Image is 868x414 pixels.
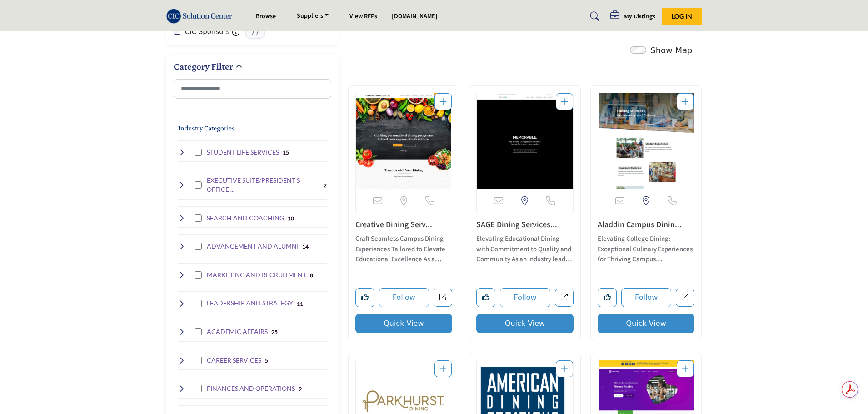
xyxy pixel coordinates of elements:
span: 77 [245,27,265,39]
input: Select LEADERSHIP AND STRATEGY checkbox [195,300,202,307]
a: Browse [256,12,276,21]
img: Site Logo [166,9,237,24]
h4: SEARCH AND COACHING: Executive search services, leadership coaching, and professional development... [207,214,284,223]
a: Open aladdin-campus-dining in new tab [676,289,694,307]
label: Show Map [650,44,692,56]
a: Aladdin Campus Dinin... [598,219,682,230]
h4: CAREER SERVICES: Career planning tools, job placement platforms, and professional development res... [207,356,261,365]
h2: Category Filter [174,60,233,73]
input: Select ACADEMIC AFFAIRS checkbox [195,328,202,335]
input: Select CAREER SERVICES checkbox [195,357,202,364]
b: 11 [297,301,303,307]
b: 9 [299,386,302,392]
button: Log In [662,8,702,25]
h4: EXECUTIVE SUITE/PRESIDENT'S OFFICE SERVICES: Strategic planning, leadership support, and executiv... [207,176,320,194]
a: Elevating Educational Dining with Commitment to Quality and Community As an industry leader in In... [476,232,574,265]
div: 2 Results For EXECUTIVE SUITE/PRESIDENT'S OFFICE SERVICES [324,181,327,189]
div: My Listings [610,11,655,22]
div: 9 Results For FINANCES AND OPERATIONS [299,384,302,393]
a: Elevating College Dining: Exceptional Culinary Experiences for Thriving Campus Communities As a p... [598,232,695,265]
input: Select FINANCES AND OPERATIONS checkbox [195,385,202,392]
button: Like listing [355,288,374,307]
a: Add To List [682,364,689,375]
div: 14 Results For ADVANCEMENT AND ALUMNI [302,242,309,250]
p: Elevating Educational Dining with Commitment to Quality and Community As an industry leader in In... [476,234,574,265]
b: 5 [265,358,268,364]
b: 8 [310,272,313,279]
input: Select STUDENT LIFE SERVICES checkbox [195,149,202,156]
a: Open sage-dining-services in new tab [555,289,574,307]
a: Add To List [682,96,689,108]
button: Follow [500,288,550,307]
button: Quick View [476,314,574,333]
div: 8 Results For MARKETING AND RECRUITMENT [310,271,313,279]
img: Creative Dining Services [356,93,452,189]
input: Search Category [174,79,331,99]
h3: Aladdin Campus Dining [598,220,695,230]
button: Industry Categories [178,123,234,134]
div: 25 Results For ACADEMIC AFFAIRS [271,328,278,336]
b: 10 [288,215,294,222]
div: 5 Results For CAREER SERVICES [265,356,268,364]
a: Open Listing in new tab [477,93,573,189]
a: Add To List [561,364,568,375]
a: View RFPs [349,12,377,21]
button: Quick View [355,314,453,333]
img: Aladdin Campus Dining [598,93,694,189]
a: Search [581,9,605,24]
h3: SAGE Dining Services [476,220,574,230]
h4: ADVANCEMENT AND ALUMNI: Donor management, fundraising solutions, and alumni engagement platforms ... [207,242,299,251]
h3: Creative Dining Services [355,220,453,230]
a: Open creative-dining-services in new tab [434,289,452,307]
div: 11 Results For LEADERSHIP AND STRATEGY [297,299,303,308]
button: Like listing [598,288,617,307]
h4: FINANCES AND OPERATIONS: Financial management, budgeting tools, and operational efficiency soluti... [207,384,295,393]
b: 15 [283,150,289,156]
b: 2 [324,182,327,189]
a: Open Listing in new tab [598,93,694,189]
a: Add To List [439,96,447,108]
input: Select EXECUTIVE SUITE/PRESIDENT'S OFFICE SERVICES checkbox [195,181,202,189]
button: Quick View [598,314,695,333]
input: Select ADVANCEMENT AND ALUMNI checkbox [195,243,202,250]
div: 10 Results For SEARCH AND COACHING [288,214,294,222]
a: Open Listing in new tab [356,93,452,189]
a: Add To List [439,364,447,375]
b: 25 [271,329,278,335]
p: Elevating College Dining: Exceptional Culinary Experiences for Thriving Campus Communities As a p... [598,234,695,265]
p: Craft Seamless Campus Dining Experiences Tailored to Elevate Educational Excellence As a dedicate... [355,234,453,265]
div: 15 Results For STUDENT LIFE SERVICES [283,148,289,156]
a: Creative Dining Serv... [355,219,432,230]
h4: MARKETING AND RECRUITMENT: Brand development, digital marketing, and student recruitment campaign... [207,270,306,279]
h5: My Listings [624,12,655,20]
a: Suppliers [290,10,335,23]
a: Add To List [561,96,568,108]
input: Select MARKETING AND RECRUITMENT checkbox [195,271,202,279]
b: 14 [302,244,309,250]
button: Follow [621,288,672,307]
a: [DOMAIN_NAME] [392,12,438,21]
img: SAGE Dining Services [477,93,573,189]
h4: LEADERSHIP AND STRATEGY: Institutional effectiveness, strategic planning, and leadership developm... [207,299,293,308]
h4: ACADEMIC AFFAIRS: Academic program development, faculty resources, and curriculum enhancement sol... [207,327,268,336]
input: Select SEARCH AND COACHING checkbox [195,214,202,222]
a: Craft Seamless Campus Dining Experiences Tailored to Elevate Educational Excellence As a dedicate... [355,232,453,265]
button: Like listing [476,288,495,307]
label: CIC Sponsors [185,27,230,37]
button: Follow [379,288,429,307]
h4: STUDENT LIFE SERVICES: Campus engagement, residential life, and student activity management solut... [207,148,279,157]
a: SAGE Dining Services... [476,219,557,230]
span: Log In [672,12,692,20]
